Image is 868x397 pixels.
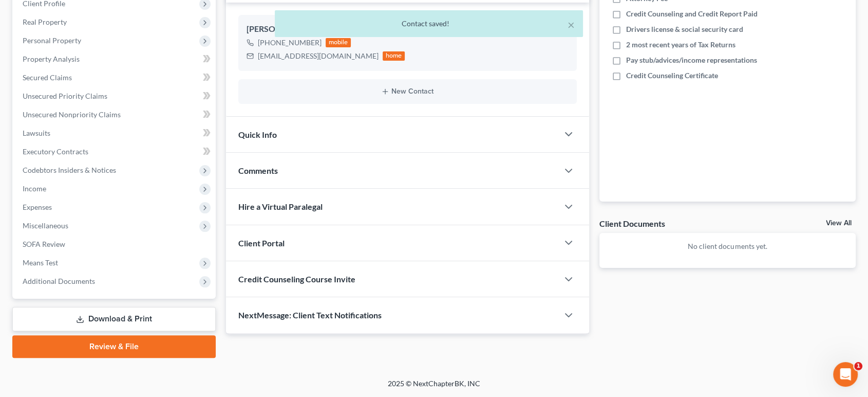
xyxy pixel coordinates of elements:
[626,55,757,65] span: Pay stub/advices/income representations
[626,70,718,81] span: Credit Counseling Certificate
[23,184,46,193] span: Income
[238,202,323,211] span: Hire a Virtual Paralegal
[23,147,88,156] span: Executory Contracts
[14,124,216,142] a: Lawsuits
[238,166,278,175] span: Comments
[23,277,95,285] span: Additional Documents
[141,378,727,397] div: 2025 © NextChapterBK, INC
[23,55,80,63] span: Property Analysis
[238,274,355,284] span: Credit Counseling Course Invite
[14,142,216,161] a: Executory Contracts
[283,19,575,29] div: Contact saved!
[14,68,216,87] a: Secured Claims
[12,307,216,331] a: Download & Print
[238,130,277,139] span: Quick Info
[23,166,116,174] span: Codebtors Insiders & Notices
[383,51,405,61] div: home
[14,87,216,105] a: Unsecured Priority Claims
[23,129,50,137] span: Lawsuits
[258,51,379,61] div: [EMAIL_ADDRESS][DOMAIN_NAME]
[238,310,382,320] span: NextMessage: Client Text Notifications
[14,105,216,124] a: Unsecured Nonpriority Claims
[238,238,285,248] span: Client Portal
[326,38,351,47] div: mobile
[12,335,216,358] a: Review & File
[599,218,665,229] div: Client Documents
[23,240,65,248] span: SOFA Review
[826,220,852,227] a: View All
[23,36,81,45] span: Personal Property
[626,40,735,50] span: 2 most recent years of Tax Returns
[23,221,68,230] span: Miscellaneous
[14,235,216,254] a: SOFA Review
[23,258,58,267] span: Means Test
[23,73,72,82] span: Secured Claims
[568,19,575,31] button: ×
[23,92,107,100] span: Unsecured Priority Claims
[854,362,862,370] span: 1
[626,9,758,19] span: Credit Counseling and Credit Report Paid
[247,87,569,96] button: New Contact
[23,110,121,119] span: Unsecured Nonpriority Claims
[833,362,858,387] iframe: Intercom live chat
[608,241,847,251] p: No client documents yet.
[258,38,322,48] div: [PHONE_NUMBER]
[23,203,52,211] span: Expenses
[14,50,216,68] a: Property Analysis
